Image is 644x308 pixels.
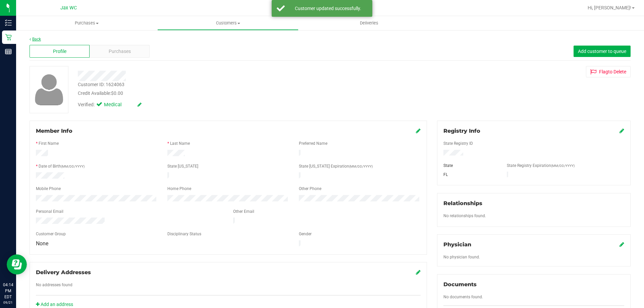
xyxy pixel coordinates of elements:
[443,128,480,134] span: Registry Info
[5,34,12,41] inline-svg: Retail
[39,140,59,146] label: First Name
[111,90,123,96] span: $0.00
[39,163,85,169] label: Date of Birth
[32,72,67,107] img: user-icon.png
[7,254,27,274] iframe: Resource center
[53,48,66,55] span: Profile
[30,37,41,42] a: Back
[349,165,373,168] span: (MM/DD/YYYY)
[3,300,13,305] p: 09/21
[36,186,61,192] label: Mobile Phone
[443,255,480,259] span: No physician found.
[157,16,299,30] a: Customers
[3,282,13,300] p: 04:14 PM EDT
[36,231,66,237] label: Customer Group
[299,140,327,146] label: Preferred Name
[578,49,626,54] span: Add customer to queue
[443,200,482,206] span: Relationships
[167,163,198,169] label: State [US_STATE]
[61,165,85,168] span: (MM/DD/YYYY)
[36,240,48,247] span: None
[36,128,72,134] span: Member Info
[78,101,142,109] div: Verified:
[78,81,124,88] div: Customer ID: 1624063
[507,163,575,169] label: State Registry Expiration
[586,66,631,77] button: Flagto Delete
[288,5,367,12] div: Customer updated successfully.
[170,140,190,146] label: Last Name
[443,295,483,299] span: No documents found.
[438,163,502,169] div: State
[299,163,373,169] label: State [US_STATE] Expiration
[60,5,77,11] span: Jax WC
[443,241,471,248] span: Physician
[167,186,191,192] label: Home Phone
[443,281,477,288] span: Documents
[36,208,63,214] label: Personal Email
[167,231,201,237] label: Disciplinary Status
[36,282,72,288] label: No addresses found
[78,90,373,97] div: Credit Available:
[5,48,12,55] inline-svg: Reports
[299,231,312,237] label: Gender
[299,186,321,192] label: Other Phone
[36,269,91,275] span: Delivery Addresses
[16,16,157,30] a: Purchases
[351,20,387,26] span: Deliveries
[5,19,12,26] inline-svg: Inventory
[36,302,73,307] a: Add an address
[109,48,131,55] span: Purchases
[443,140,473,146] label: State Registry ID
[574,46,631,57] button: Add customer to queue
[233,208,254,214] label: Other Email
[588,5,631,10] span: Hi, [PERSON_NAME]!
[16,20,157,26] span: Purchases
[551,164,575,168] span: (MM/DD/YYYY)
[438,172,502,178] div: FL
[299,16,440,30] a: Deliveries
[104,101,131,109] span: Medical
[443,213,486,219] label: No relationships found.
[158,20,298,26] span: Customers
